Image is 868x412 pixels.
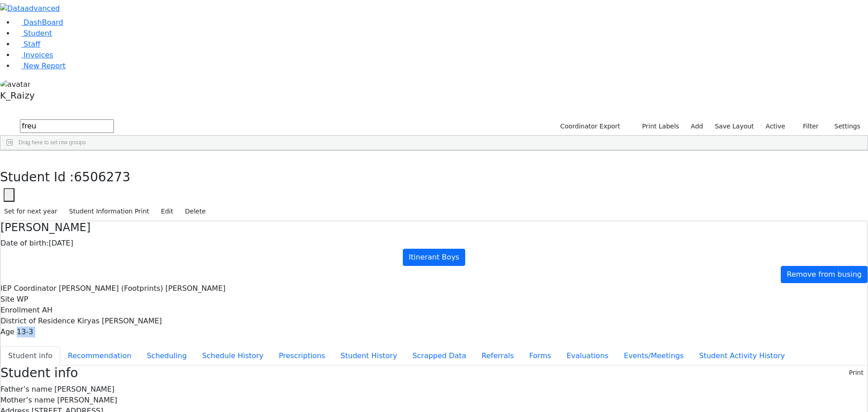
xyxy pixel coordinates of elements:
[60,346,139,365] button: Recommendation
[157,204,177,218] button: Edit
[781,266,868,283] a: Remove from busing
[19,139,86,146] span: Drag here to set row groups
[14,51,53,59] a: Invoices
[65,204,153,218] button: Student Information Print
[77,317,162,325] span: Kiryas [PERSON_NAME]
[333,346,405,365] button: Student History
[0,384,52,395] label: Father’s name
[14,18,63,27] a: DashBoard
[405,346,474,365] button: Scrapped Data
[691,346,793,365] button: Student Activity History
[687,119,707,133] a: Add
[554,119,624,133] button: Coordinator Export
[24,40,40,48] span: Staff
[632,119,683,133] button: Print Labels
[0,221,868,234] h4: [PERSON_NAME]
[14,40,40,48] a: Staff
[139,346,194,365] button: Scheduling
[14,62,66,70] a: New Report
[24,51,53,59] span: Invoices
[0,395,55,406] label: Mother’s name
[787,270,862,279] span: Remove from busing
[74,170,131,185] span: 6506273
[17,327,33,336] span: 13-3
[0,316,75,327] label: District of Residence
[791,119,823,133] button: Filter
[0,238,49,249] label: Date of birth:
[0,346,60,365] button: Student info
[271,346,333,365] button: Prescriptions
[24,18,63,27] span: DashBoard
[24,29,52,38] span: Student
[194,346,271,365] button: Schedule History
[57,396,117,404] span: [PERSON_NAME]
[616,346,691,365] button: Events/Meetings
[521,346,559,365] button: Forms
[20,119,114,133] input: Search
[0,305,40,316] label: Enrollment
[17,295,28,303] span: WP
[403,249,465,266] a: Itinerant Boys
[711,119,758,133] button: Save Layout
[0,365,78,381] h3: Student info
[24,62,66,70] span: New Report
[42,306,52,314] span: AH
[0,294,14,305] label: Site
[0,238,868,249] div: [DATE]
[474,346,521,365] button: Referrals
[181,204,210,218] button: Delete
[559,346,616,365] button: Evaluations
[762,119,789,133] label: Active
[0,283,57,294] label: IEP Coordinator
[59,284,226,293] span: [PERSON_NAME] (Footprints) [PERSON_NAME]
[14,29,52,38] a: Student
[0,327,14,337] label: Age
[823,119,864,133] button: Settings
[54,385,114,393] span: [PERSON_NAME]
[845,366,868,380] button: Print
